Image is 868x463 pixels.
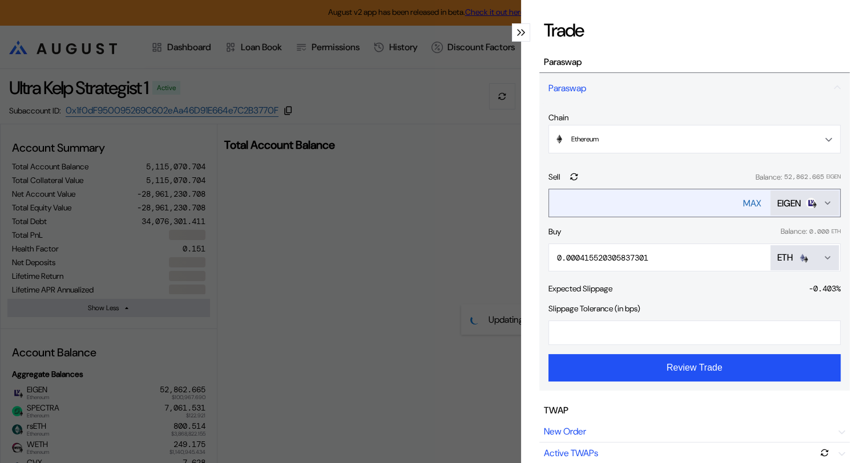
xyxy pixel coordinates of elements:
[777,197,801,209] div: EIGEN
[548,303,640,314] div: Slippage Tolerance (in bps)
[770,190,839,216] button: Open menu for selecting token for payment
[806,198,816,208] img: eigen.jpg
[770,245,839,270] button: Open menu for selecting token for payment
[548,283,612,294] div: Expected Slippage
[548,354,841,381] button: Review Trade
[797,253,808,263] img: ethereum.png
[544,425,586,437] div: New Order
[781,227,807,236] div: Balance:
[555,135,564,144] img: svg+xml,%3c
[548,112,841,123] div: Chain
[743,189,761,217] button: MAX
[756,173,782,182] div: Balance:
[811,201,818,208] img: svg+xml,%3c
[784,172,824,181] div: 52,862.665
[544,404,568,416] div: TWAP
[557,253,648,263] div: 0.000415520305837301
[831,228,841,235] div: ETH
[544,56,582,68] div: Paraswap
[544,18,583,42] div: Trade
[548,226,561,237] div: Buy
[548,82,586,94] div: Paraswap
[544,447,598,459] div: Active TWAPs
[548,172,560,182] div: Sell
[777,251,793,263] div: ETH
[809,227,829,236] div: 0.000
[826,173,841,180] div: EIGEN
[743,197,761,209] div: MAX
[809,283,841,294] div: -0.403%
[557,135,599,144] div: Ethereum
[802,256,809,263] img: svg+xml,%3c
[548,125,841,153] button: Open menu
